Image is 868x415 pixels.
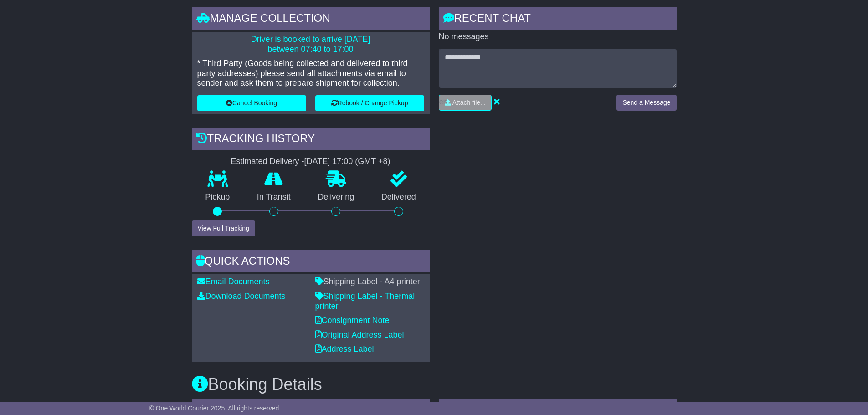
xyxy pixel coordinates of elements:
button: Send a Message [616,95,676,111]
p: In Transit [243,192,304,202]
div: Tracking history [192,128,430,152]
div: [DATE] 17:00 (GMT +8) [304,157,390,167]
div: Quick Actions [192,250,430,275]
a: Original Address Label [315,330,404,339]
p: Pickup [192,192,244,202]
p: Driver is booked to arrive [DATE] between 07:40 to 17:00 [197,35,424,54]
button: Cancel Booking [197,95,306,111]
button: View Full Tracking [192,220,255,236]
a: Shipping Label - A4 printer [315,277,420,286]
div: RECENT CHAT [439,7,677,32]
div: Manage collection [192,7,430,32]
div: Estimated Delivery - [192,157,430,167]
p: * Third Party (Goods being collected and delivered to third party addresses) please send all atta... [197,59,424,88]
span: © One World Courier 2025. All rights reserved. [149,405,281,412]
a: Shipping Label - Thermal printer [315,292,415,311]
p: Delivered [368,192,430,202]
a: Download Documents [197,292,286,301]
button: Rebook / Change Pickup [315,95,424,111]
h3: Booking Details [192,375,677,394]
a: Consignment Note [315,316,390,325]
a: Email Documents [197,277,270,286]
a: Address Label [315,344,374,354]
p: No messages [439,32,677,42]
p: Delivering [304,192,368,202]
